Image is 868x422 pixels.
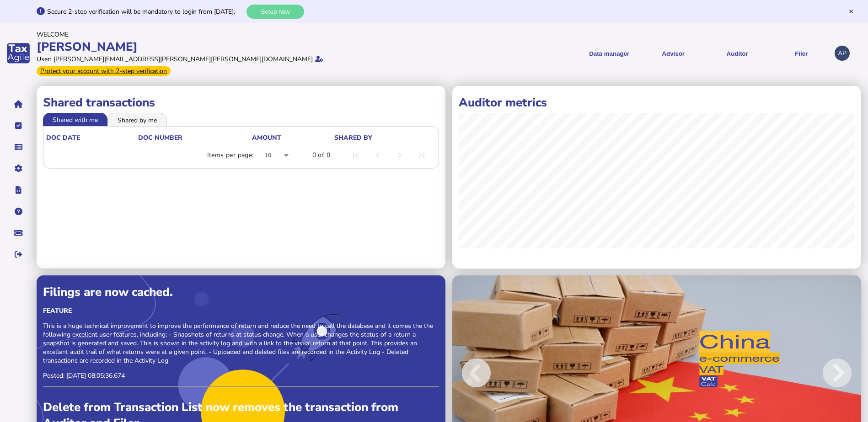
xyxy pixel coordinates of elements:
[107,113,167,126] li: Shared by me
[848,8,854,15] button: Hide message
[9,245,28,264] button: Sign out
[835,46,850,61] div: Profile settings
[37,30,431,39] div: Welcome
[43,284,439,300] div: Filings are now cached.
[9,180,28,200] button: Developer hub links
[334,133,434,142] div: shared by
[708,42,766,64] button: Auditor
[207,151,254,160] div: Items per page:
[459,95,855,111] h1: Auditor metrics
[9,137,28,157] button: Data manager
[436,42,830,64] menu: navigate products
[9,116,28,135] button: Tasks
[47,7,244,16] div: Secure 2-step verification will be mandatory to login from [DATE].
[43,322,439,365] p: This is a huge technical improvement to improve the performance of return and reduce the need to ...
[9,159,28,178] button: Manage settings
[9,95,28,114] button: Home
[252,133,281,142] div: Amount
[312,151,330,160] div: 0 of 0
[43,306,439,315] div: Feature
[46,133,137,142] div: doc date
[43,113,107,126] li: Shared with me
[37,39,431,55] div: [PERSON_NAME]
[315,56,323,62] i: Email verified
[644,42,702,64] button: Shows a dropdown of VAT Advisor options
[772,42,830,64] button: Filer
[43,371,439,380] p: Posted: [DATE] 08:05:36.674
[37,55,51,63] div: User:
[37,66,171,76] div: From Oct 1, 2025, 2-step verification will be required to login. Set it up now...
[9,223,28,243] button: Raise a support ticket
[46,133,80,142] div: doc date
[54,55,313,63] div: [PERSON_NAME][EMAIL_ADDRESS][PERSON_NAME][PERSON_NAME][DOMAIN_NAME]
[580,42,638,64] button: Shows a dropdown of Data manager options
[252,133,333,142] div: Amount
[9,202,28,221] button: Help pages
[246,5,304,19] button: Setup now
[138,133,252,142] div: doc number
[138,133,182,142] div: doc number
[15,147,22,148] i: Data manager
[334,133,372,142] div: shared by
[43,95,439,111] h1: Shared transactions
